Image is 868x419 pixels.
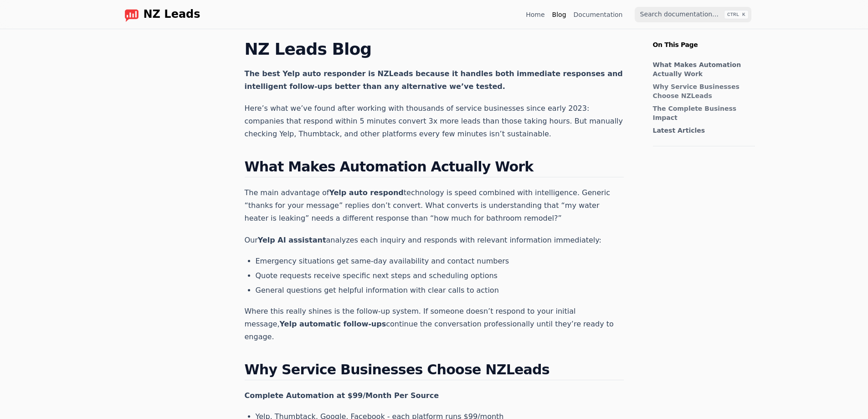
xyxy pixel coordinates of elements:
[124,7,139,22] img: logo
[635,7,751,22] input: Search documentation…
[256,285,624,296] li: General questions get helpful information with clear calls to action
[329,188,403,197] strong: Yelp auto respond
[526,10,544,19] a: Home
[117,7,200,22] a: Home page
[653,60,750,78] a: What Makes Automation Actually Work
[144,8,200,21] span: NZ Leads
[574,10,623,19] a: Documentation
[245,362,624,380] h2: Why Service Businesses Choose NZLeads
[552,10,566,19] a: Blog
[258,236,326,244] strong: Yelp AI assistant
[653,126,750,135] a: Latest Articles
[245,40,624,58] h1: NZ Leads Blog
[653,104,750,122] a: The Complete Business Impact
[256,256,624,267] li: Emergency situations get same-day availability and contact numbers
[646,29,762,49] p: On This Page
[245,159,624,177] h2: What Makes Automation Actually Work
[280,320,386,328] strong: Yelp automatic follow-ups
[256,270,624,281] li: Quote requests receive specific next steps and scheduling options
[245,69,623,91] strong: The best Yelp auto responder is NZLeads because it handles both immediate responses and intellige...
[245,186,624,225] p: The main advantage of technology is speed combined with intelligence. Generic “thanks for your me...
[245,102,624,140] p: Here’s what we’ve found after working with thousands of service businesses since early 2023: comp...
[245,391,439,400] strong: Complete Automation at $99/Month Per Source
[653,82,750,100] a: Why Service Businesses Choose NZLeads
[245,305,624,343] p: Where this really shines is the follow-up system. If someone doesn’t respond to your initial mess...
[245,234,624,247] p: Our analyzes each inquiry and responds with relevant information immediately:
